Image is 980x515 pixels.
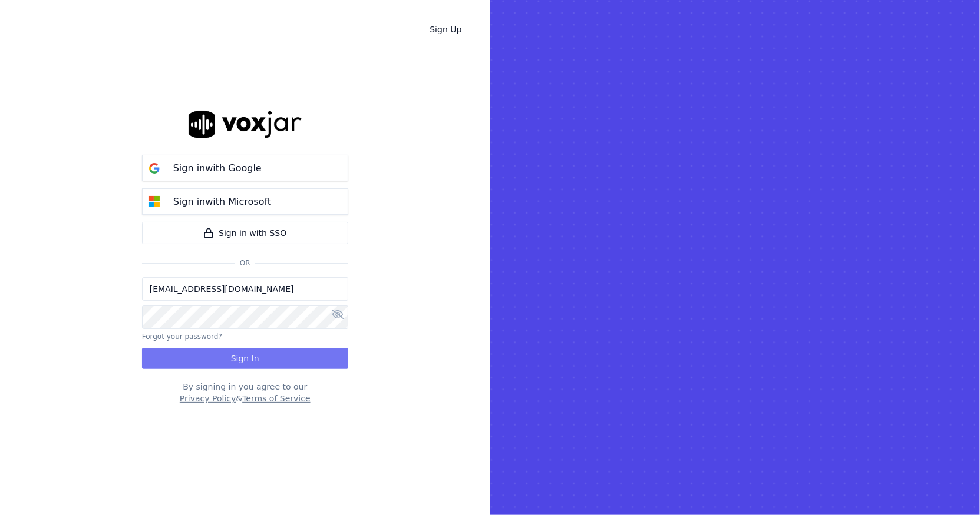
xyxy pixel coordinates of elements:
img: google Sign in button [143,157,166,180]
div: By signing in you agree to our & [142,381,348,404]
button: Sign inwith Microsoft [142,188,348,215]
p: Sign in with Google [173,161,262,175]
a: Sign Up [420,19,471,40]
input: Email [142,277,348,301]
button: Terms of Service [242,393,310,404]
button: Sign In [142,348,348,369]
p: Sign in with Microsoft [173,195,271,209]
button: Sign inwith Google [142,155,348,181]
img: microsoft Sign in button [143,190,166,214]
span: Or [235,258,255,268]
button: Privacy Policy [180,393,236,404]
button: Forgot your password? [142,332,222,341]
img: logo [189,111,302,138]
a: Sign in with SSO [142,222,348,244]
